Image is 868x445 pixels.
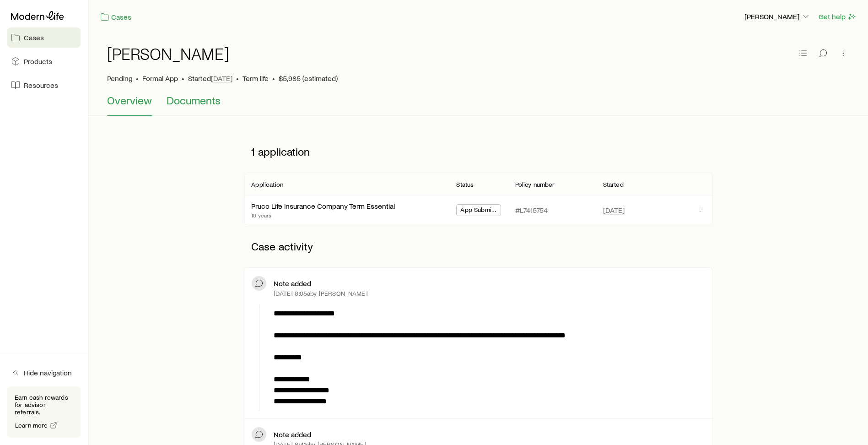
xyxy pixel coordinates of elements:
[24,368,72,377] span: Hide navigation
[603,181,624,188] p: Started
[603,206,625,215] span: [DATE]
[251,212,395,219] p: 10 years
[274,290,367,297] p: [DATE] 8:05a by [PERSON_NAME]
[744,11,811,22] button: [PERSON_NAME]
[211,74,232,83] span: [DATE]
[236,74,239,83] span: •
[15,422,48,429] span: Learn more
[251,201,395,211] div: Pruco Life Insurance Company Term Essential
[24,81,58,90] span: Resources
[188,74,232,83] p: Started
[251,201,395,210] a: Pruco Life Insurance Company Term Essential
[7,51,81,71] a: Products
[136,74,139,83] span: •
[460,206,496,216] span: App Submitted
[243,74,269,83] span: Term life
[251,181,283,188] p: Application
[279,74,338,83] span: $5,985 (estimated)
[107,74,132,83] p: Pending
[107,44,229,63] h1: [PERSON_NAME]
[274,279,311,288] p: Note added
[7,386,81,438] div: Earn cash rewards for advisor referrals.Learn more
[456,181,474,188] p: Status
[272,74,275,83] span: •
[167,94,221,107] span: Documents
[24,57,52,66] span: Products
[818,11,857,22] button: Get help
[24,33,44,42] span: Cases
[7,27,81,48] a: Cases
[7,75,81,95] a: Resources
[515,181,555,188] p: Policy number
[274,430,311,439] p: Note added
[100,12,132,22] a: Cases
[142,74,178,83] span: Formal App
[515,206,548,215] p: #L7415754
[7,363,81,383] button: Hide navigation
[744,12,810,21] p: [PERSON_NAME]
[107,94,850,116] div: Case details tabs
[107,94,152,107] span: Overview
[244,138,712,165] p: 1 application
[244,233,712,260] p: Case activity
[182,74,184,83] span: •
[15,394,73,416] p: Earn cash rewards for advisor referrals.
